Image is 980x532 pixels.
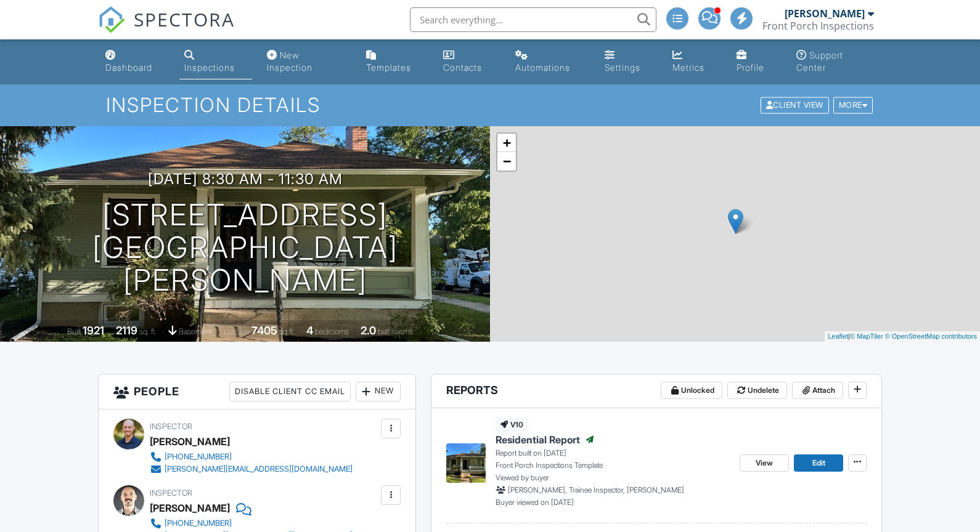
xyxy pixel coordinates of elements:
a: Zoom in [497,134,516,152]
a: SPECTORA [98,17,235,42]
a: [PHONE_NUMBER] [150,451,353,463]
a: [PHONE_NUMBER] [150,517,353,530]
span: Built [67,327,81,336]
div: Templates [366,62,411,73]
span: Inspector [150,488,192,498]
div: Automations [515,62,570,73]
span: Lot Size [224,327,250,336]
div: 2119 [116,324,137,337]
div: 2.0 [361,324,376,337]
a: Automations (Advanced) [510,44,590,79]
div: Contacts [443,62,482,73]
div: [PERSON_NAME] [785,7,865,20]
div: Profile [737,62,764,73]
div: 4 [306,324,313,337]
span: SPECTORA [134,6,235,32]
div: [PERSON_NAME] [150,432,230,451]
span: sq.ft. [279,327,295,336]
div: More [833,97,873,114]
span: Inspector [150,422,192,431]
div: New Inspection [267,50,312,73]
div: Support Center [796,50,843,73]
div: 7405 [251,324,277,337]
div: [PHONE_NUMBER] [165,452,232,462]
div: New [356,382,401,401]
div: [PERSON_NAME] [150,499,230,517]
a: Contacts [438,44,500,79]
a: Company Profile [732,44,782,79]
h3: People [99,374,415,409]
a: Inspections [179,44,252,79]
div: Dashboard [105,62,152,73]
div: Disable Client CC Email [229,382,351,401]
div: 1921 [83,324,104,337]
div: Inspections [184,62,235,73]
div: Settings [605,62,640,73]
a: Support Center [791,44,880,79]
div: Front Porch Inspections [762,20,874,32]
div: [PHONE_NUMBER] [165,518,232,528]
a: Zoom out [497,152,516,171]
img: The Best Home Inspection Software - Spectora [98,6,125,33]
h3: [DATE] 8:30 am - 11:30 am [148,171,343,187]
div: Client View [761,97,829,114]
div: [PERSON_NAME][EMAIL_ADDRESS][DOMAIN_NAME] [165,464,353,474]
a: Client View [759,100,832,109]
h1: [STREET_ADDRESS] [GEOGRAPHIC_DATA][PERSON_NAME] [20,199,470,296]
a: Dashboard [100,44,169,79]
h1: Inspection Details [106,94,874,116]
a: © MapTiler [850,332,883,340]
a: © OpenStreetMap contributors [885,332,977,340]
span: sq. ft. [139,327,157,336]
a: Leaflet [828,332,848,340]
a: Templates [361,44,428,79]
div: | [825,331,980,342]
span: basement [179,327,212,336]
span: bedrooms [315,327,349,336]
a: Settings [600,44,658,79]
input: Search everything... [410,7,656,32]
a: Metrics [668,44,722,79]
a: New Inspection [262,44,352,79]
div: Metrics [672,62,704,73]
span: bathrooms [378,327,413,336]
a: [PERSON_NAME][EMAIL_ADDRESS][DOMAIN_NAME] [150,463,353,475]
